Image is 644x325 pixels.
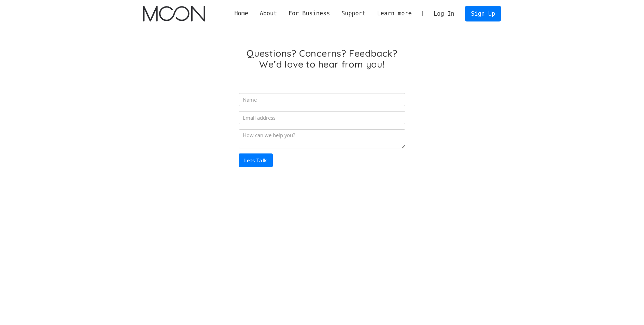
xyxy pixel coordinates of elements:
[336,9,371,18] div: Support
[239,93,405,106] input: Name
[254,9,283,18] div: About
[372,9,418,18] div: Learn more
[260,9,277,18] div: About
[239,111,405,124] input: Email address
[377,9,411,18] div: Learn more
[341,9,366,18] div: Support
[239,48,405,70] h1: Questions? Concerns? Feedback? We’d love to hear from you!
[229,9,254,18] a: Home
[289,9,330,18] div: For Business
[239,153,273,167] input: Lets Talk
[428,6,460,21] a: Log In
[143,6,205,21] img: Moon Logo
[283,9,336,18] div: For Business
[239,88,405,167] form: Email Form
[143,6,205,21] a: home
[465,6,501,21] a: Sign Up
